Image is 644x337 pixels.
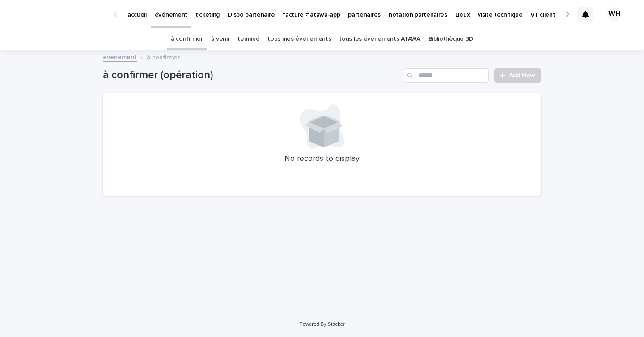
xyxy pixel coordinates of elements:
p: No records to display [114,154,530,164]
a: à confirmer [171,29,203,50]
a: tous mes événements [267,29,331,50]
div: WH [607,7,622,21]
p: à confirmer [147,52,180,62]
a: Bibliothèque 3D [428,29,473,50]
span: Add New [509,72,535,79]
a: à venir [211,29,230,50]
input: Search [404,68,489,83]
a: Powered By Stacker [299,321,344,327]
h1: à confirmer (opération) [103,69,400,82]
a: tous les événements ATAWA [339,29,420,50]
a: terminé [237,29,259,50]
a: événement [103,51,137,62]
img: Ls34BcGeRexTGTNfXpUC [18,5,105,23]
a: Add New [494,68,541,83]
